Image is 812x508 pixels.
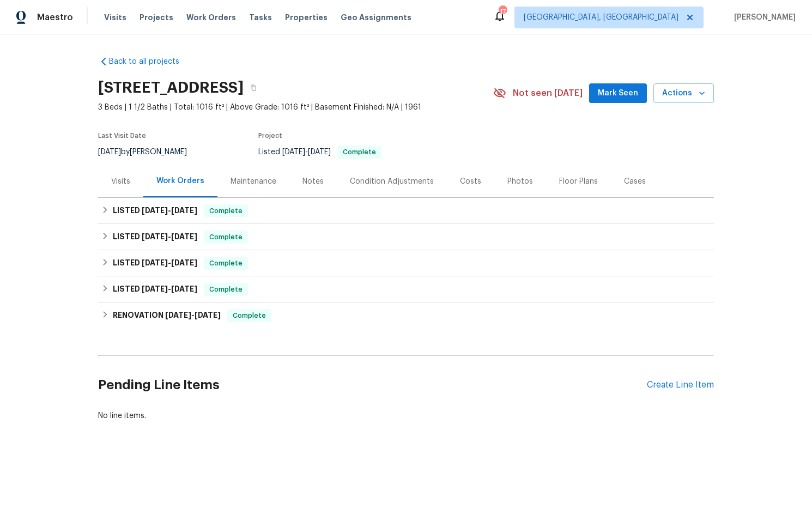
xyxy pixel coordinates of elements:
span: [DATE] [142,207,168,214]
span: [DATE] [98,148,121,156]
span: Properties [285,12,328,23]
div: Visits [111,176,130,187]
span: - [165,311,221,319]
div: Cases [624,176,646,187]
div: Work Orders [156,176,204,186]
span: [GEOGRAPHIC_DATA], [GEOGRAPHIC_DATA] [524,12,678,23]
a: Back to all projects [98,56,203,67]
span: [DATE] [142,259,168,267]
span: 3 Beds | 1 1/2 Baths | Total: 1016 ft² | Above Grade: 1016 ft² | Basement Finished: N/A | 1961 [98,102,493,113]
span: [PERSON_NAME] [730,12,796,23]
span: [DATE] [171,233,197,240]
span: [DATE] [171,259,197,267]
div: by [PERSON_NAME] [98,146,200,159]
div: LISTED [DATE]-[DATE]Complete [98,224,714,250]
div: Create Line Item [647,380,714,390]
div: 17 [499,7,506,17]
button: Copy Address [244,78,263,98]
div: LISTED [DATE]-[DATE]Complete [98,250,714,276]
span: - [142,259,197,267]
span: Maestro [37,12,73,23]
span: [DATE] [308,148,331,156]
span: - [142,233,197,240]
h6: LISTED [113,283,197,296]
span: Last Visit Date [98,132,146,139]
span: Visits [104,12,126,23]
span: Complete [228,310,270,321]
h6: LISTED [113,231,197,244]
div: RENOVATION [DATE]-[DATE]Complete [98,303,714,329]
span: Complete [205,232,247,243]
h2: Pending Line Items [98,360,647,410]
span: [DATE] [195,311,221,319]
span: Tasks [249,14,272,21]
button: Mark Seen [589,83,647,104]
h6: RENOVATION [113,309,221,322]
span: Mark Seen [598,87,638,100]
div: LISTED [DATE]-[DATE]Complete [98,276,714,303]
div: Notes [302,176,324,187]
h6: LISTED [113,257,197,270]
span: Complete [338,149,380,155]
span: [DATE] [282,148,305,156]
span: Listed [258,148,381,156]
span: [DATE] [142,233,168,240]
span: - [142,207,197,214]
span: Projects [140,12,173,23]
span: [DATE] [171,207,197,214]
span: [DATE] [142,285,168,293]
span: [DATE] [171,285,197,293]
span: Actions [662,87,705,100]
span: Work Orders [186,12,236,23]
span: Complete [205,258,247,269]
div: Floor Plans [559,176,598,187]
div: Condition Adjustments [350,176,434,187]
div: Photos [507,176,533,187]
span: Complete [205,205,247,216]
span: - [142,285,197,293]
div: Costs [460,176,481,187]
span: Project [258,132,282,139]
button: Actions [653,83,714,104]
div: LISTED [DATE]-[DATE]Complete [98,198,714,224]
div: No line items. [98,410,714,421]
span: [DATE] [165,311,191,319]
span: Not seen [DATE] [513,88,583,99]
div: Maintenance [231,176,276,187]
h6: LISTED [113,204,197,217]
span: - [282,148,331,156]
span: Complete [205,284,247,295]
h2: [STREET_ADDRESS] [98,82,244,93]
span: Geo Assignments [341,12,411,23]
